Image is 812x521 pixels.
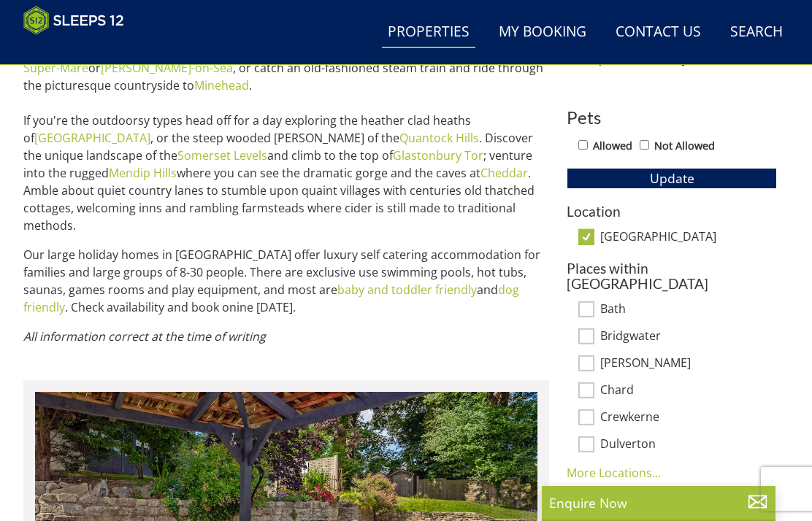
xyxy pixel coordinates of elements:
[549,493,768,512] p: Enquire Now
[493,16,592,49] a: My Booking
[600,230,777,246] label: [GEOGRAPHIC_DATA]
[600,329,777,345] label: Bridgwater
[600,302,777,318] label: Bath
[16,44,169,56] iframe: Customer reviews powered by Trustpilot
[23,246,549,316] p: Our large holiday homes in [GEOGRAPHIC_DATA] offer luxury self catering accommodation for familie...
[600,356,777,372] label: [PERSON_NAME]
[567,465,661,481] a: More Locations...
[600,383,777,399] label: Chard
[23,328,266,344] em: All information correct at the time of writing
[593,138,632,154] label: Allowed
[600,410,777,426] label: Crewkerne
[480,165,528,181] a: Cheddar
[724,16,789,49] a: Search
[23,282,519,315] a: dog friendly
[600,437,777,453] label: Dulverton
[34,130,150,146] a: [GEOGRAPHIC_DATA]
[567,204,777,219] h3: Location
[382,16,475,49] a: Properties
[177,147,267,163] a: Somerset Levels
[23,42,524,76] a: Weston-Super-Mare
[567,260,777,291] h3: Places within [GEOGRAPHIC_DATA]
[610,16,707,49] a: Contact Us
[650,169,694,187] span: Update
[194,77,249,93] a: Minehead
[101,60,233,76] a: [PERSON_NAME]-on-Sea
[654,138,715,154] label: Not Allowed
[567,108,777,127] h3: Pets
[399,130,479,146] a: Quantock Hills
[23,6,124,35] img: Sleeps 12
[109,165,177,181] a: Mendip Hills
[567,168,777,188] button: Update
[393,147,483,163] a: Glastonbury Tor
[337,282,477,298] a: baby and toddler friendly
